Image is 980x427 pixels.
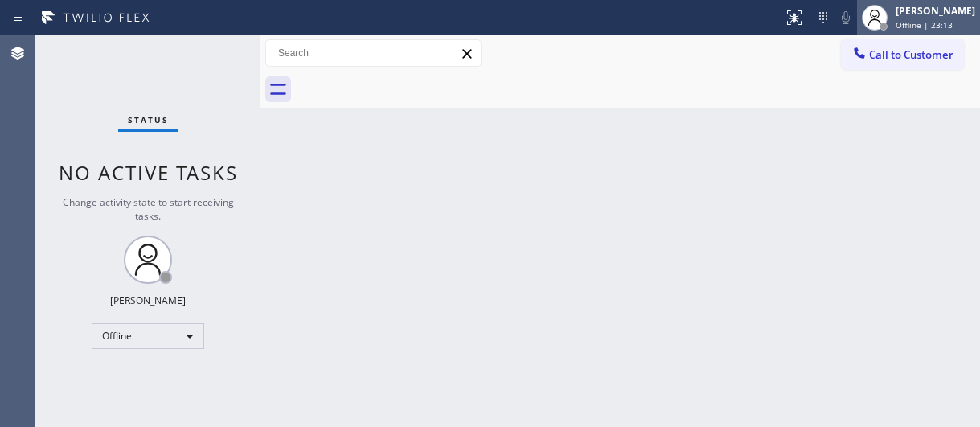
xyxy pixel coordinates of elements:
div: [PERSON_NAME] [110,294,186,307]
span: Offline | 23:13 [896,19,953,31]
span: No active tasks [59,159,238,186]
span: Status [128,114,169,125]
button: Mute [834,6,857,29]
div: [PERSON_NAME] [896,4,975,18]
span: Call to Customer [869,47,953,62]
input: Search [266,40,481,66]
button: Call to Customer [841,39,964,70]
span: Change activity state to start receiving tasks. [63,195,234,223]
div: Offline [92,323,204,349]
